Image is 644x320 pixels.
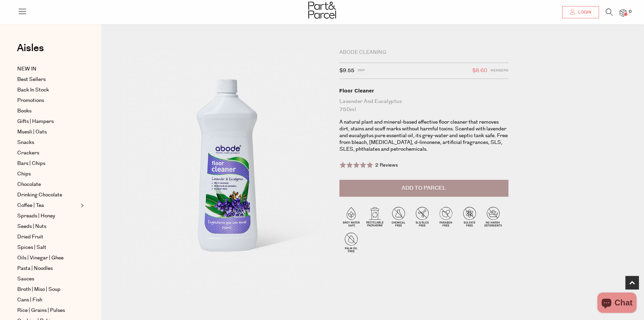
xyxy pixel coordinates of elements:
span: Crackers [17,149,39,157]
span: Rice | Grains | Pulses [17,306,65,315]
img: P_P-ICONS-Live_Bec_V11_Paraben_Free.svg [434,205,458,228]
a: 0 [620,9,626,16]
span: Login [576,9,591,15]
a: Seeds | Nuts [17,222,79,231]
a: Best Sellers [17,76,79,84]
span: Dried Fruit [17,233,43,241]
a: Coffee | Tea [17,201,79,210]
span: Muesli | Oats [17,128,47,136]
span: Coffee | Tea [17,201,44,210]
a: Back In Stock [17,86,79,94]
button: Expand/Collapse Coffee | Tea [79,201,84,210]
a: Muesli | Oats [17,128,79,136]
a: Pasta | Noodles [17,264,79,273]
span: Promotions [17,97,44,105]
p: A natural plant and mineral-based effective floor cleaner that removes dirt, stains and scuff mar... [339,119,508,153]
span: Spices | Salt [17,243,46,252]
a: Sauces [17,275,79,283]
a: Chips [17,170,79,178]
div: Lavender and Eucalyptus 750ml [339,98,508,114]
span: Books [17,107,31,115]
a: Spices | Salt [17,243,79,252]
img: P_P-ICONS-Live_Bec_V11_Chemical_Free.svg [387,205,410,228]
span: Cans | Fish [17,296,42,304]
inbox-online-store-chat: Shopify online store chat [595,293,639,315]
span: Oils | Vinegar | Ghee [17,254,64,262]
a: Snacks [17,138,79,147]
span: $9.55 [339,66,354,75]
a: Cans | Fish [17,296,79,304]
img: Floor Cleaner [122,51,329,297]
a: Rice | Grains | Pulses [17,306,79,315]
span: Chips [17,170,31,178]
a: Dried Fruit [17,233,79,241]
span: Sauces [17,275,34,283]
a: Drinking Chocolate [17,191,79,199]
button: Add to Parcel [339,180,508,197]
img: Part&Parcel [308,2,336,19]
span: Bars | Chips [17,159,45,168]
img: P_P-ICONS-Live_Bec_V11_Recyclable_Packaging.svg [363,205,387,228]
span: 2 Reviews [375,162,398,169]
span: Seeds | Nuts [17,222,46,231]
a: Chocolate [17,180,79,189]
img: P_P-ICONS-Live_Bec_V11_Grey_Water_Safe.svg [339,205,363,228]
a: Bars | Chips [17,159,79,168]
a: Spreads | Honey [17,212,79,220]
img: P_P-ICONS-Live_Bec_V11_Sulfate_Free.svg [458,205,481,228]
span: 0 [627,9,633,15]
span: Drinking Chocolate [17,191,62,199]
a: Login [562,6,599,18]
a: Books [17,107,79,115]
a: Crackers [17,149,79,157]
div: Abode Cleaning [339,49,508,56]
a: NEW IN [17,65,79,73]
a: Oils | Vinegar | Ghee [17,254,79,262]
img: P_P-ICONS-Live_Bec_V11_No_Harsh_Detergents.svg [481,205,505,228]
span: Back In Stock [17,86,49,94]
span: Members [491,66,508,75]
span: Gifts | Hampers [17,118,54,126]
span: Snacks [17,138,34,147]
a: Promotions [17,97,79,105]
span: Broth | Miso | Soup [17,285,61,294]
div: Floor Cleaner [339,87,508,94]
span: Chocolate [17,180,41,189]
span: NEW IN [17,65,37,73]
img: P_P-ICONS-Live_Bec_V11_SLS-SLES_Free.svg [410,205,434,228]
span: Add to Parcel [402,184,446,192]
span: Best Sellers [17,76,46,84]
span: Spreads | Honey [17,212,55,220]
span: $8.60 [472,66,487,75]
a: Gifts | Hampers [17,118,79,126]
span: RRP [358,66,365,75]
span: Pasta | Noodles [17,264,53,273]
a: Aisles [17,43,44,60]
span: Aisles [17,41,44,56]
img: P_P-ICONS-Live_Bec_V11_Palm_Oil_Free.svg [339,230,363,254]
a: Broth | Miso | Soup [17,285,79,294]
